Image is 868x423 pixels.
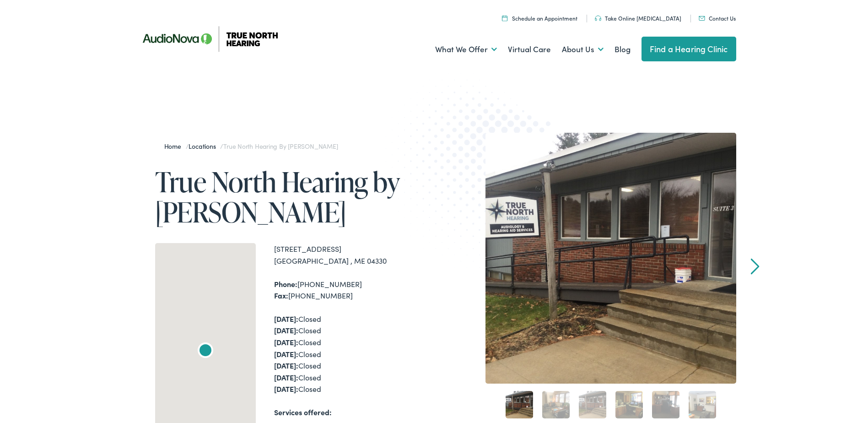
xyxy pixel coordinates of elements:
strong: [DATE]: [274,314,298,324]
a: Contact Us [699,14,736,22]
div: [PHONE_NUMBER] [PHONE_NUMBER] [274,278,434,302]
h1: True North Hearing by [PERSON_NAME] [155,167,434,227]
a: Take Online [MEDICAL_DATA] [595,14,681,22]
a: 1 [506,391,533,418]
a: Blog [615,33,631,66]
a: Virtual Care [508,33,551,66]
strong: [DATE]: [274,372,298,382]
a: Schedule an Appointment [502,14,577,22]
div: Closed Closed Closed Closed Closed Closed Closed [274,313,434,395]
a: Find a Hearing Clinic [642,37,736,61]
strong: [DATE]: [274,384,298,394]
strong: [DATE]: [274,360,298,370]
a: What We Offer [435,33,497,66]
div: [STREET_ADDRESS] [GEOGRAPHIC_DATA] , ME 04330 [274,243,434,266]
img: Headphones icon in color code ffb348 [595,16,601,21]
a: 5 [652,391,679,418]
strong: [DATE]: [274,349,298,359]
img: Icon symbolizing a calendar in color code ffb348 [502,15,507,21]
a: 4 [615,391,643,418]
a: 2 [542,391,570,418]
img: Mail icon in color code ffb348, used for communication purposes [699,16,705,21]
div: True North Hearing by AudioNova [194,341,216,363]
strong: Fax: [274,290,288,300]
span: / / [164,141,338,151]
a: 6 [689,391,716,418]
a: Locations [189,141,220,151]
strong: [DATE]: [274,325,298,335]
strong: [DATE]: [274,337,298,347]
strong: Phone: [274,279,297,289]
span: True North Hearing by [PERSON_NAME] [223,141,338,151]
a: About Us [562,33,604,66]
a: 3 [579,391,606,418]
a: Next [750,258,759,275]
a: Home [164,141,186,151]
strong: Services offered: [274,407,332,417]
